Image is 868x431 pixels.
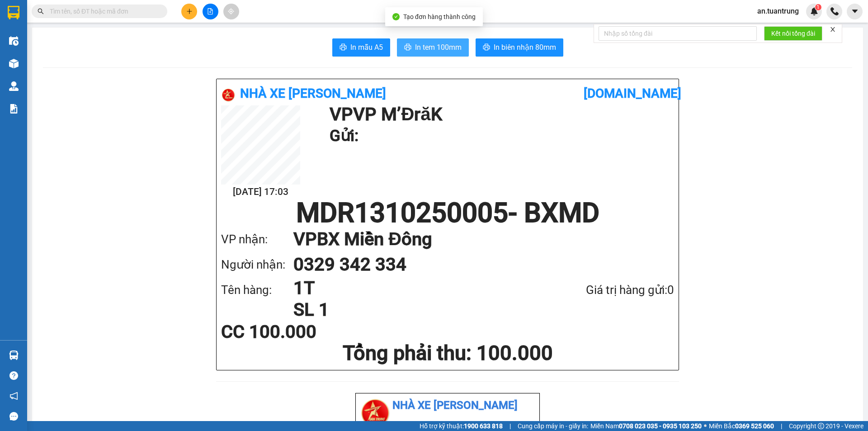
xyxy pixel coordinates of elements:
[830,7,839,15] img: phone-icon
[750,5,806,17] span: an.tuantrung
[392,13,400,20] span: check-circle
[330,123,670,148] h1: Gửi:
[420,421,503,431] span: Hỗ trợ kỹ thuật:
[240,86,386,101] b: Nhà xe [PERSON_NAME]
[221,88,236,102] img: logo.jpg
[228,8,234,14] span: aim
[810,7,818,15] img: icon-new-feature
[771,28,815,38] span: Kết nối tổng đài
[590,421,702,431] span: Miền Nam
[221,230,293,249] div: VP nhận:
[415,42,462,53] span: In tem 100mm
[830,26,836,33] span: close
[223,4,239,19] button: aim
[404,43,411,52] span: printer
[203,4,218,19] button: file-add
[340,43,347,52] span: printer
[50,6,156,16] input: Tìm tên, số ĐT hoặc mã đơn
[221,185,300,199] h2: [DATE] 17:03
[815,4,821,10] sup: 1
[494,42,556,53] span: In biên nhận 80mm
[584,86,681,101] b: [DOMAIN_NAME]
[818,423,824,429] span: copyright
[397,38,469,57] button: printerIn tem 100mm
[293,227,656,252] h1: VP BX Miền Đông
[186,8,193,14] span: plus
[221,323,371,341] div: CC 100.000
[403,13,476,20] span: Tạo đơn hàng thành công
[221,199,674,227] h1: MDR1310250005 - BXMD
[9,36,19,46] img: warehouse-icon
[709,421,774,431] span: Miền Bắc
[851,7,859,15] span: caret-down
[221,256,293,274] div: Người nhận:
[221,281,293,299] div: Tên hàng:
[509,421,511,431] span: |
[359,397,391,429] img: logo.jpg
[764,26,822,41] button: Kết nối tổng đài
[293,252,656,277] h1: 0329 342 334
[9,350,19,360] img: warehouse-icon
[9,59,19,68] img: warehouse-icon
[483,43,490,52] span: printer
[221,341,674,365] h1: Tổng phải thu: 100.000
[9,392,18,400] span: notification
[359,397,536,414] li: Nhà xe [PERSON_NAME]
[735,422,774,430] strong: 0369 525 060
[350,42,383,53] span: In mẫu A5
[476,38,563,57] button: printerIn biên nhận 80mm
[38,8,44,14] span: search
[9,412,18,421] span: message
[704,424,707,428] span: ⚪️
[181,4,197,19] button: plus
[464,422,503,430] strong: 1900 633 818
[816,4,820,10] span: 1
[9,81,19,91] img: warehouse-icon
[332,38,390,57] button: printerIn mẫu A5
[207,8,213,14] span: file-add
[330,105,670,123] h1: VP VP M’ĐrăK
[293,299,538,321] h1: SL 1
[293,277,538,299] h1: 1T
[9,104,19,114] img: solution-icon
[619,422,702,430] strong: 0708 023 035 - 0935 103 250
[599,26,757,41] input: Nhập số tổng đài
[538,281,674,299] div: Giá trị hàng gửi: 0
[518,421,588,431] span: Cung cấp máy in - giấy in:
[781,421,782,431] span: |
[9,371,18,380] span: question-circle
[847,4,863,19] button: caret-down
[8,6,19,19] img: logo-vxr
